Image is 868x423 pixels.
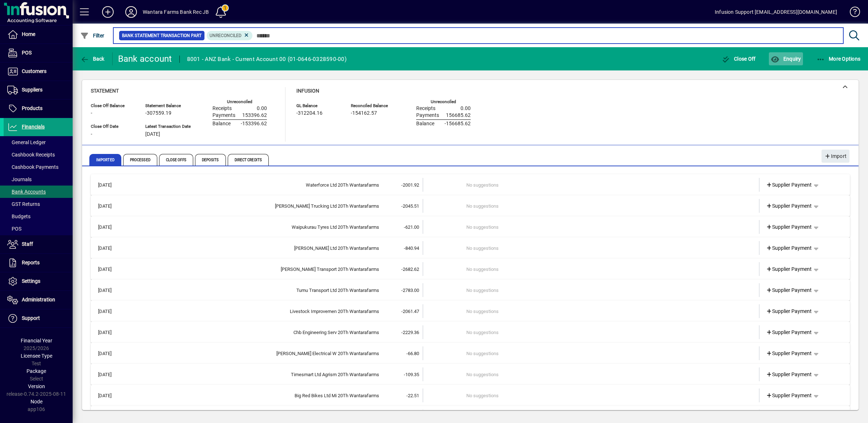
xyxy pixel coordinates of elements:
[119,5,143,19] button: Profile
[22,105,42,111] span: Products
[816,56,861,62] span: More Options
[21,338,52,343] span: Financial Year
[80,56,105,62] span: Back
[145,131,160,137] span: [DATE]
[4,235,73,253] a: Staff
[766,371,812,378] span: Supplier Payment
[94,283,129,297] td: [DATE]
[91,131,92,137] span: -
[406,393,419,398] span: -22.51
[22,260,40,265] span: Reports
[824,150,847,162] span: Import
[446,113,471,118] span: 156685.62
[766,329,812,336] span: Supplier Payment
[4,136,73,149] a: General Ledger
[4,161,73,173] a: Cashbook Payments
[466,283,717,297] td: No suggestions
[4,272,73,290] a: Settings
[212,113,235,118] span: Payments
[94,346,129,360] td: [DATE]
[401,267,419,272] span: -2682.62
[228,154,269,166] span: Direct Credits
[766,350,812,357] span: Supplier Payment
[195,154,226,166] span: Deposits
[94,304,129,318] td: [DATE]
[145,103,191,108] span: Statement Balance
[766,223,812,231] span: Supplier Payment
[129,287,379,294] div: Tumu Transport Ltd 20Th Wantarafarms
[4,198,73,210] a: GST Returns
[763,241,815,255] a: Supplier Payment
[27,368,46,374] span: Package
[22,87,42,93] span: Suppliers
[145,124,191,129] span: Latest Transaction Date
[129,329,379,336] div: Chb Engineering Serv 20Th Wantarafarms
[766,181,812,189] span: Supplier Payment
[766,202,812,210] span: Supplier Payment
[766,286,812,294] span: Supplier Payment
[4,173,73,186] a: Journals
[763,368,815,381] a: Supplier Payment
[28,383,45,389] span: Version
[466,241,717,255] td: No suggestions
[769,52,803,65] button: Enquiry
[129,308,379,315] div: Livestock Improvemen 20Th Wantarafarms
[416,113,439,118] span: Payments
[763,347,815,360] a: Supplier Payment
[80,33,105,38] span: Filter
[763,178,815,191] a: Supplier Payment
[91,343,850,364] mat-expansion-panel-header: [DATE][PERSON_NAME] Electrical W 20Th Wantarafarms-66.80No suggestionsSupplier Payment
[187,53,346,65] div: 8001 - ANZ Bank - Current Account 00 (01-0646-0328590-00)
[22,50,32,56] span: POS
[7,176,32,182] span: Journals
[296,110,323,116] span: -312204.16
[212,106,232,111] span: Receipts
[91,364,850,385] mat-expansion-panel-header: [DATE]Timesmart Ltd Agrism 20Th Wantarafarms-109.35No suggestionsSupplier Payment
[406,351,419,356] span: -66.80
[94,325,129,339] td: [DATE]
[91,280,850,301] mat-expansion-panel-header: [DATE]Tumu Transport Ltd 20Th Wantarafarms-2783.00No suggestionsSupplier Payment
[4,25,73,44] a: Home
[7,213,31,219] span: Budgets
[91,322,850,343] mat-expansion-panel-header: [DATE]Chb Engineering Serv 20Th Wantarafarms-2229.36No suggestionsSupplier Payment
[129,182,379,189] div: Waterforce Ltd 20Th Wantarafarms
[7,226,21,232] span: POS
[351,110,377,116] span: -154162.57
[91,103,134,108] span: Close Off Balance
[466,178,717,192] td: No suggestions
[21,353,52,359] span: Licensee Type
[4,223,73,235] a: POS
[78,29,106,42] button: Filter
[129,245,379,252] div: Stevenson Taylor Ltd 20Th Wantarafarms
[210,33,242,38] span: Unreconciled
[401,309,419,314] span: -2061.47
[22,278,40,284] span: Settings
[89,154,121,166] span: Imported
[129,203,379,210] div: Beale Trucking Ltd 20Th Wantarafarms
[129,350,379,357] div: Johnson Electrical W 20Th Wantarafarms
[466,346,717,360] td: No suggestions
[445,121,471,127] span: -156685.62
[207,31,253,40] mat-chip: Reconciliation Status: Unreconciled
[22,241,33,247] span: Staff
[4,291,73,309] a: Administration
[715,6,837,18] div: Infusion Support [EMAIL_ADDRESS][DOMAIN_NAME]
[91,216,850,237] mat-expansion-panel-header: [DATE]Waipukurau Tyres Ltd 20Th Wantarafarms-621.00No suggestionsSupplier Payment
[763,199,815,212] a: Supplier Payment
[94,262,129,276] td: [DATE]
[73,52,113,65] app-page-header-button: Back
[91,110,92,116] span: -
[212,121,231,127] span: Balance
[94,199,129,213] td: [DATE]
[404,372,419,377] span: -109.35
[7,152,55,158] span: Cashbook Receipts
[22,68,46,74] span: Customers
[416,106,435,111] span: Receipts
[91,195,850,216] mat-expansion-panel-header: [DATE][PERSON_NAME] Trucking Ltd 20Th Wantarafarms-2045.51No suggestionsSupplier Payment
[7,201,40,207] span: GST Returns
[118,53,172,65] div: Bank account
[401,203,419,209] span: -2045.51
[404,245,419,251] span: -840.94
[94,178,129,192] td: [DATE]
[466,199,717,213] td: No suggestions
